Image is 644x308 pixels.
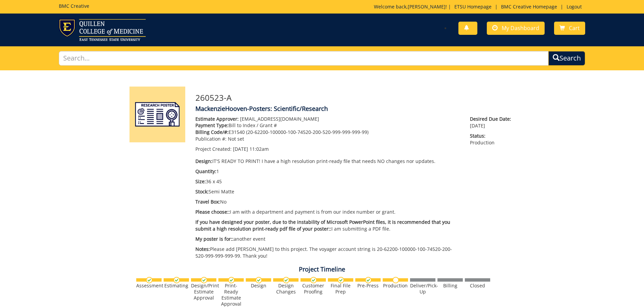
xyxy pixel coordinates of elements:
[548,51,585,66] button: Search
[195,178,460,185] p: 36 x 45
[465,283,490,289] div: Closed
[408,3,446,10] a: [PERSON_NAME]
[233,146,269,152] span: [DATE] 11:02am
[195,168,216,174] span: Quantity:
[195,93,515,102] h3: 260523-A
[310,277,317,283] img: checkmark
[195,236,460,242] p: another event
[195,198,460,205] p: No
[195,178,206,185] span: Size:
[195,219,460,232] p: I am submitting a PDF file.
[392,277,399,283] img: no
[195,105,515,112] h4: MackenzieHooven-Posters: Scientific/Research
[437,283,463,289] div: Billing
[470,116,515,122] span: Desired Due Date:
[195,116,460,122] p: [EMAIL_ADDRESS][DOMAIN_NAME]
[195,198,220,205] span: Travel Box:
[124,266,520,273] h4: Project Timeline
[136,283,162,289] div: Assessment
[164,283,189,289] div: Estimating
[195,209,230,215] span: Please choose::
[338,277,344,283] img: checkmark
[195,188,209,195] span: Stock:
[502,24,539,32] span: My Dashboard
[569,24,580,32] span: Cart
[195,122,460,129] p: Bill to Index / Grant #
[195,188,460,195] p: Semi Matte
[228,277,235,283] img: checkmark
[195,129,460,136] p: E31540 (20-62200-100000-100-74520-200-520-999-999-999-99)
[374,3,585,10] p: Welcome back, ! | | |
[383,283,408,289] div: Production
[195,246,210,252] span: Notes:
[195,136,226,142] span: Publication #:
[195,129,229,135] span: Billing Code/#:
[195,219,450,232] span: If you have designed your poster, due to the instability of Microsoft PowerPoint files, it is rec...
[470,116,515,129] p: [DATE]
[191,283,216,301] div: Design/Print Estimate Approval
[59,3,89,8] h5: BMC Creative
[355,283,381,289] div: Pre-Press
[59,51,549,66] input: Search...
[59,19,146,41] img: ETSU logo
[246,283,271,289] div: Design
[563,3,585,10] a: Logout
[273,283,299,295] div: Design Changes
[451,3,495,10] a: ETSU Homepage
[554,22,585,35] a: Cart
[129,87,185,142] img: Product featured image
[301,283,326,295] div: Customer Proofing
[195,246,460,259] p: Please add [PERSON_NAME] to this project. The voyager account string is 20-62200-100000-100-74520...
[487,22,545,35] a: My Dashboard
[173,277,180,283] img: checkmark
[195,168,460,175] p: 1
[195,116,239,122] span: Estimate Approver:
[228,136,244,142] span: Not set
[498,3,560,10] a: BMC Creative Homepage
[470,133,515,139] span: Status:
[195,146,232,152] span: Project Created:
[218,283,244,307] div: Print-Ready Estimate Approval
[365,277,372,283] img: checkmark
[470,133,515,146] p: Production
[283,277,289,283] img: checkmark
[201,277,207,283] img: checkmark
[328,283,353,295] div: Final File Prep
[195,209,460,215] p: I am with a department and payment is from our index number or grant.
[195,122,229,128] span: Payment Type:
[146,277,152,283] img: checkmark
[195,158,212,164] span: Design:
[410,283,435,295] div: Deliver/Pick-Up
[195,158,460,165] p: IT'S READY TO PRINT! I have a high resolution print-ready file that needs NO changes nor updates.
[195,236,234,242] span: My poster is for::
[256,277,262,283] img: checkmark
